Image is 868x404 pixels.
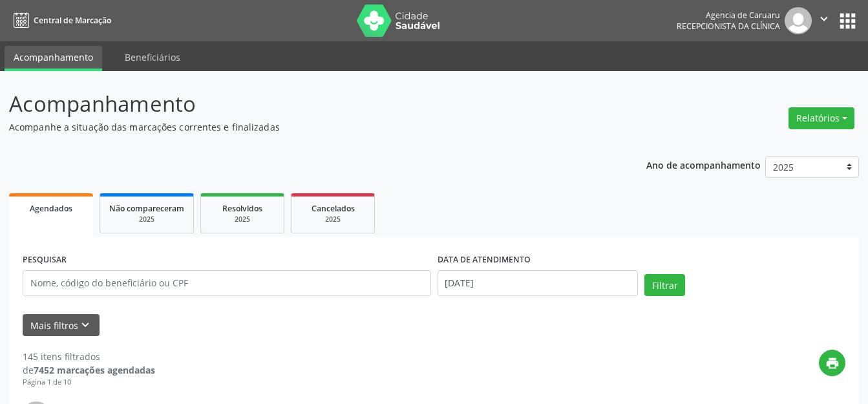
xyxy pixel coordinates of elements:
[34,15,111,26] span: Central de Marcação
[812,7,836,34] button: 
[825,356,840,370] i: print
[836,10,859,32] button: apps
[644,274,685,296] button: Filtrar
[23,250,67,270] label: PESQUISAR
[817,12,831,26] i: 
[312,203,355,214] span: Cancelados
[9,120,604,134] p: Acompanhe a situação das marcações correntes e finalizadas
[116,46,189,69] a: Beneficiários
[301,215,365,224] div: 2025
[109,203,184,214] span: Não compareceram
[785,7,812,34] img: img
[78,318,92,332] i: keyboard_arrow_down
[210,215,275,224] div: 2025
[23,377,155,388] div: Página 1 de 10
[34,364,155,376] strong: 7452 marcações agendadas
[677,10,780,21] div: Agencia de Caruaru
[222,203,262,214] span: Resolvidos
[646,156,761,173] p: Ano de acompanhamento
[23,314,100,337] button: Mais filtroskeyboard_arrow_down
[5,46,102,71] a: Acompanhamento
[23,350,155,363] div: 145 itens filtrados
[438,250,531,270] label: DATA DE ATENDIMENTO
[30,203,72,214] span: Agendados
[789,107,854,129] button: Relatórios
[9,10,111,31] a: Central de Marcação
[23,270,431,296] input: Nome, código do beneficiário ou CPF
[677,21,780,32] span: Recepcionista da clínica
[23,363,155,377] div: de
[819,350,845,376] button: print
[9,88,604,120] p: Acompanhamento
[109,215,184,224] div: 2025
[438,270,639,296] input: Selecione um intervalo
